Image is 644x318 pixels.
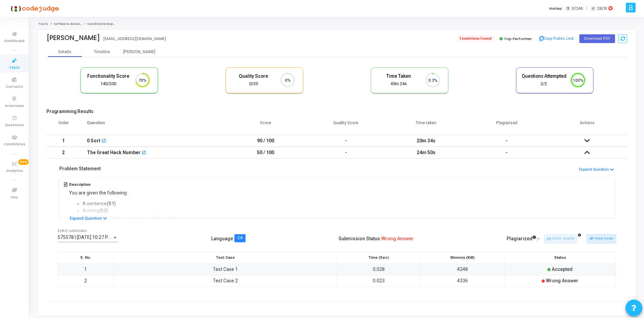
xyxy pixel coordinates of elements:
[546,278,578,283] span: Wrong Answer
[538,236,540,241] span: -
[80,116,225,135] th: Question
[86,73,131,79] h5: Functionality Score
[141,151,146,155] mat-icon: open_in_new
[66,215,111,222] button: Expand Question
[237,236,243,240] div: C#
[5,122,24,128] span: Questions
[566,6,570,11] span: T
[225,147,306,158] td: 50 / 100
[114,252,337,263] th: Test Case
[86,81,131,87] div: 140/200
[579,167,614,173] button: Expand Question
[549,6,563,11] label: Invites:
[339,233,414,244] div: Submission Status:
[4,142,25,147] span: Candidates
[306,147,386,158] td: -
[94,49,110,55] div: Timeline
[306,135,386,147] td: -
[58,252,114,263] th: S. No.
[58,235,134,240] span: 575578 | [DATE] 10:27 PM IST (Best)
[69,189,610,197] p: You are given the following:
[5,103,24,109] span: Interviews
[58,263,114,275] td: 1
[507,233,540,244] div: Plagiarized :
[11,195,18,201] span: FAQ
[231,73,276,79] h5: Quality Score
[547,116,627,135] th: Actions
[381,236,414,241] span: Wrong Answer
[457,35,494,42] span: 1 violations found
[386,147,466,158] td: 24m 50s
[6,84,23,90] span: Contests
[8,2,59,15] img: logo
[586,5,587,12] span: |
[337,252,421,263] th: Time (Sec)
[537,34,576,44] button: Copy Public Link
[421,263,505,275] td: 4248
[386,135,466,147] td: 20m 34s
[58,49,71,55] div: Details
[506,150,508,155] span: -
[18,159,29,165] span: New
[544,234,577,243] button: Code Quality
[421,252,505,263] th: Memory (KiB)
[38,22,48,26] a: Tests
[421,275,505,286] td: 4336
[46,116,80,135] th: Order
[552,267,573,272] span: Accepted
[521,73,567,79] h5: Questions Attempted
[231,81,276,87] div: 0/20
[386,116,466,135] th: Time taken
[4,38,25,44] span: Dashboard
[59,166,101,172] h5: Problem Statement
[597,6,607,11] span: 28/31
[306,116,386,135] th: Quality Score
[376,81,421,87] div: 45m 24s
[87,22,118,26] span: Candidate Report
[504,252,616,263] th: Status
[506,138,508,143] span: -
[114,275,337,286] td: Test Case 2
[225,135,306,147] td: 90 / 100
[572,6,583,11] span: 0/246
[9,65,20,71] span: Tests
[103,36,166,42] div: [EMAIL_ADDRESS][DOMAIN_NAME]
[337,263,421,275] td: 0.028
[337,275,421,286] td: 0.023
[54,22,100,26] a: Software developer - AI/ML
[114,263,337,275] td: Test Case 1
[6,168,23,174] span: Analytics
[504,36,532,41] span: Top Performer
[101,139,106,144] mat-icon: open_in_new
[38,22,636,26] nav: breadcrumb
[211,233,246,244] div: Language :
[591,6,595,11] span: I
[46,135,80,147] td: 1
[69,182,610,187] h5: Description
[376,73,421,79] h5: Time Taken
[87,147,140,158] div: The Great Hack Number
[466,116,547,135] th: Plagiarized
[87,135,100,146] div: 0 Sort
[579,34,615,43] button: Download PDF
[46,147,80,158] td: 2
[46,109,627,114] h5: Programming Results
[225,116,306,135] th: Score
[587,234,616,243] button: View Code
[121,49,158,55] div: [PERSON_NAME]
[46,34,100,42] div: [PERSON_NAME]
[58,275,114,286] td: 2
[521,81,567,87] div: 2/2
